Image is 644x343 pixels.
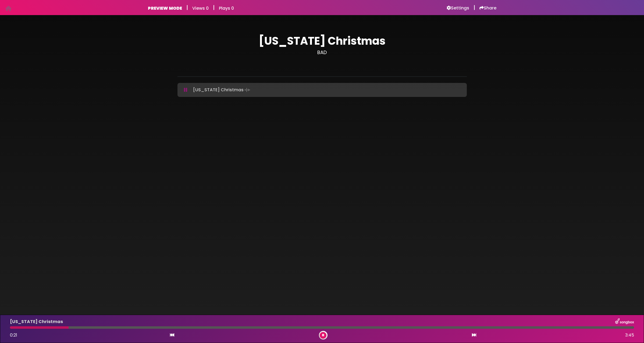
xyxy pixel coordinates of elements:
[192,6,209,11] h6: Views 0
[148,6,182,11] h6: PREVIEW MODE
[193,86,251,94] p: [US_STATE] Christmas
[244,86,251,94] img: waveform4.gif
[177,34,467,47] h1: [US_STATE] Christmas
[186,4,188,11] h5: |
[177,50,467,55] h3: BAD
[474,4,475,11] h5: |
[213,4,215,11] h5: |
[479,5,496,11] a: Share
[447,5,469,11] a: Settings
[219,6,234,11] h6: Plays 0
